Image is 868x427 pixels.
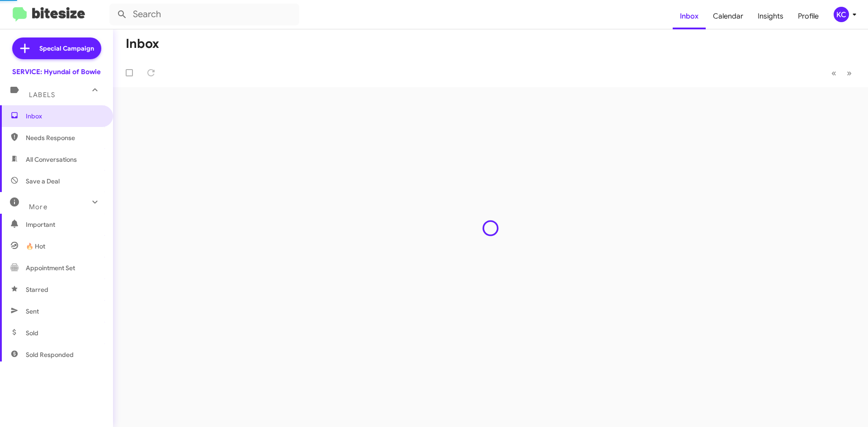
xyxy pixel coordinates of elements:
[39,44,94,53] span: Special Campaign
[12,67,101,76] div: SERVICE: Hyundai of Bowie
[831,67,836,79] span: «
[29,91,55,99] span: Labels
[109,4,299,25] input: Search
[26,177,60,186] span: Save a Deal
[126,37,159,51] h1: Inbox
[26,285,48,294] span: Starred
[26,155,77,164] span: All Conversations
[791,3,826,29] a: Profile
[26,263,75,272] span: Appointment Set
[826,64,857,82] nav: Page navigation example
[750,3,791,29] a: Insights
[841,64,857,82] button: Next
[26,133,103,142] span: Needs Response
[826,7,858,22] button: KC
[26,112,103,121] span: Inbox
[847,67,852,79] span: »
[26,242,45,251] span: 🔥 Hot
[706,3,750,29] a: Calendar
[26,307,39,316] span: Sent
[673,3,706,29] a: Inbox
[26,328,38,338] span: Sold
[26,350,74,359] span: Sold Responded
[834,7,849,22] div: KC
[26,220,103,229] span: Important
[12,38,101,59] a: Special Campaign
[29,203,47,211] span: More
[826,64,842,82] button: Previous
